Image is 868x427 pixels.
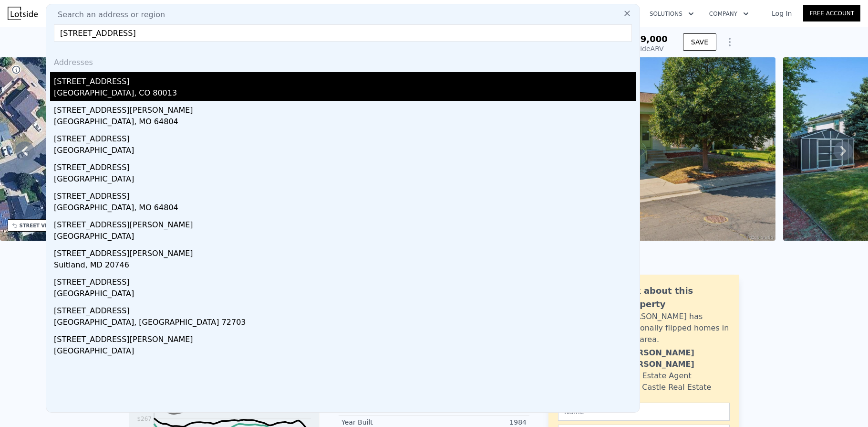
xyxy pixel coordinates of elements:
div: [GEOGRAPHIC_DATA], CO 80013 [54,87,636,101]
div: [GEOGRAPHIC_DATA] [54,231,636,244]
tspan: $267 [137,416,152,422]
img: Lotside [8,7,38,20]
div: [GEOGRAPHIC_DATA], [GEOGRAPHIC_DATA] 72703 [54,317,636,330]
div: Real Estate Agent [623,370,692,382]
div: Lotside ARV [622,44,668,53]
div: Ask about this property [623,284,730,311]
div: Year Built [341,417,434,427]
div: [GEOGRAPHIC_DATA] [54,145,636,158]
a: Log In [760,9,803,18]
div: [STREET_ADDRESS][PERSON_NAME] [54,215,636,231]
div: Your Castle Real Estate [623,382,711,393]
div: [GEOGRAPHIC_DATA], MO 64804 [54,116,636,129]
div: [STREET_ADDRESS] [54,158,636,173]
div: [STREET_ADDRESS] [54,301,636,317]
div: [GEOGRAPHIC_DATA], MO 64804 [54,202,636,215]
div: [STREET_ADDRESS] [54,72,636,87]
div: [PERSON_NAME] has personally flipped homes in this area. [623,311,730,345]
input: Name [558,403,730,421]
div: [STREET_ADDRESS][PERSON_NAME] [54,101,636,116]
button: Solutions [642,5,702,22]
div: 1984 [434,417,527,427]
span: Search an address or region [50,9,165,21]
div: Suitland, MD 20746 [54,259,636,273]
button: Show Options [720,32,739,52]
div: STREET VIEW [20,222,55,229]
div: [GEOGRAPHIC_DATA] [54,345,636,359]
div: [GEOGRAPHIC_DATA] [54,173,636,187]
div: [STREET_ADDRESS] [54,187,636,202]
div: [PERSON_NAME] [PERSON_NAME] [623,347,730,370]
div: Addresses [50,49,636,72]
span: $509,000 [622,34,668,44]
div: [STREET_ADDRESS][PERSON_NAME] [54,244,636,259]
button: Company [702,5,756,22]
div: [STREET_ADDRESS][PERSON_NAME] [54,330,636,345]
div: [STREET_ADDRESS] [54,273,636,288]
div: [GEOGRAPHIC_DATA] [54,288,636,301]
button: SAVE [683,33,716,51]
div: [STREET_ADDRESS] [54,129,636,145]
input: Enter an address, city, region, neighborhood or zip code [54,24,632,42]
a: Free Account [803,5,860,21]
